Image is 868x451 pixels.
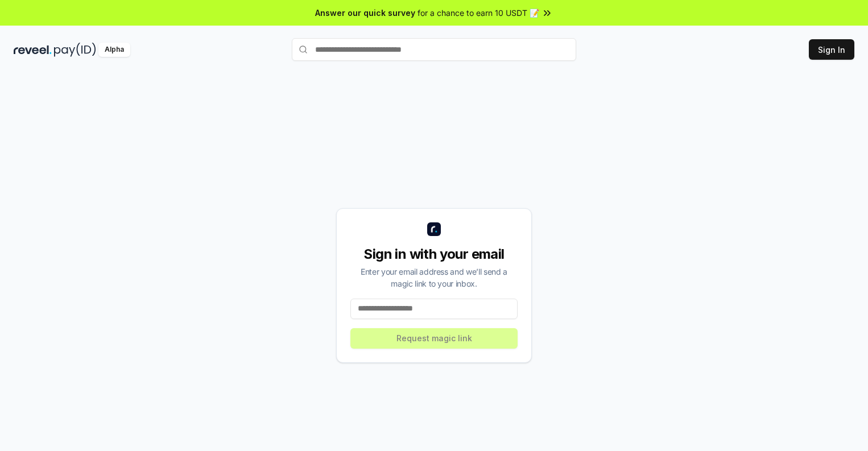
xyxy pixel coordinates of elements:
[418,7,539,19] span: for a chance to earn 10 USDT 📝
[350,266,518,289] div: Enter your email address and we’ll send a magic link to your inbox.
[350,245,518,263] div: Sign in with your email
[98,43,130,57] div: Alpha
[315,7,415,19] span: Answer our quick survey
[54,43,96,57] img: pay_id
[809,39,854,60] button: Sign In
[14,43,52,57] img: reveel_dark
[427,222,441,236] img: logo_small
